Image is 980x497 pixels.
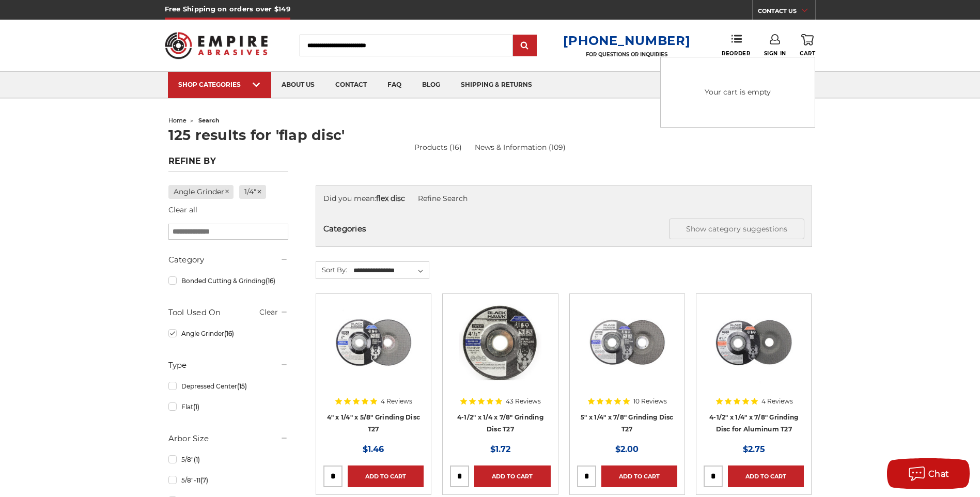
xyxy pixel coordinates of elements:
img: BHA grinding wheels for 4.5 inch angle grinder [459,301,541,384]
a: shipping & returns [450,72,542,98]
a: Depressed Center [168,377,288,395]
a: 5/8"-11 [168,471,288,489]
a: 5/8" [168,451,288,469]
a: blog [412,72,450,98]
span: (15) [237,382,247,390]
img: 4 inch BHA grinding wheels [332,301,415,384]
span: 10 Reviews [633,398,667,405]
span: 43 Reviews [506,398,541,405]
a: Add to Cart [728,465,804,487]
span: Reorder [722,50,750,57]
div: Your cart is empty [668,65,807,119]
h5: Tool Used On [168,306,288,319]
a: Add to Cart [474,465,550,487]
strong: flex disc [376,194,405,203]
h5: Categories [323,219,804,239]
span: (1) [194,456,200,463]
a: faq [377,72,412,98]
span: search [198,117,220,124]
div: Did you mean: [323,193,804,204]
span: (16) [224,330,234,337]
a: about us [271,72,325,98]
h5: Type [168,359,288,371]
input: Submit [515,36,535,56]
a: Add to Cart [348,465,424,487]
h5: Arbor Size [168,432,288,445]
span: $2.00 [615,444,639,454]
a: News & Information (109) [475,142,566,153]
a: 4-1/2" x 1/4 x 7/8" Grinding Disc T27 [457,413,543,433]
a: home [168,117,186,124]
a: Angle Grinder [168,324,288,343]
a: Products (16) [414,143,462,152]
span: (7) [200,476,208,484]
p: FOR QUESTIONS OR INQUIRIES [563,51,690,58]
a: 1/4" [239,185,266,199]
h5: Refine by [168,156,288,172]
a: Flat [168,398,288,416]
img: 5 inch x 1/4 inch BHA grinding disc [586,301,668,384]
select: Sort By: [352,263,429,278]
button: Show category suggestions [669,219,804,239]
a: Add to Cart [601,465,677,487]
a: 4" x 1/4" x 5/8" Grinding Disc T27 [327,413,421,433]
img: Empire Abrasives [165,25,268,66]
a: BHA grinding wheels for 4.5 inch angle grinder [450,301,550,401]
a: 4-1/2" x 1/4" x 7/8" Grinding Disc for Aluminum T27 [709,413,798,433]
a: 5" x 1/4" x 7/8" Grinding Disc T27 [581,413,674,433]
span: 4 Reviews [381,398,412,405]
div: SHOP CATEGORIES [178,81,261,88]
label: Sort By: [316,262,347,277]
span: $1.46 [363,444,384,454]
a: Reorder [722,34,750,56]
a: CONTACT US [758,5,815,20]
h5: Category [168,254,288,266]
a: [PHONE_NUMBER] [563,33,690,48]
span: Cart [800,50,815,57]
a: BHA 4.5 inch grinding disc for aluminum [704,301,804,401]
span: Sign In [764,50,786,57]
a: 4 inch BHA grinding wheels [323,301,424,401]
a: Clear all [168,205,197,214]
span: (1) [193,403,199,411]
a: Cart [800,34,815,57]
a: Angle Grinder [168,185,234,199]
a: 5 inch x 1/4 inch BHA grinding disc [577,301,677,401]
a: Clear [259,307,278,317]
a: contact [325,72,377,98]
span: $2.75 [743,444,765,454]
span: $1.72 [490,444,510,454]
span: (16) [266,277,275,285]
a: Refine Search [418,194,468,203]
button: Chat [887,458,970,489]
span: 4 Reviews [761,398,793,405]
a: Bonded Cutting & Grinding [168,272,288,290]
h1: 125 results for 'flap disc' [168,128,812,142]
img: BHA 4.5 inch grinding disc for aluminum [712,301,795,384]
span: Chat [928,469,950,479]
